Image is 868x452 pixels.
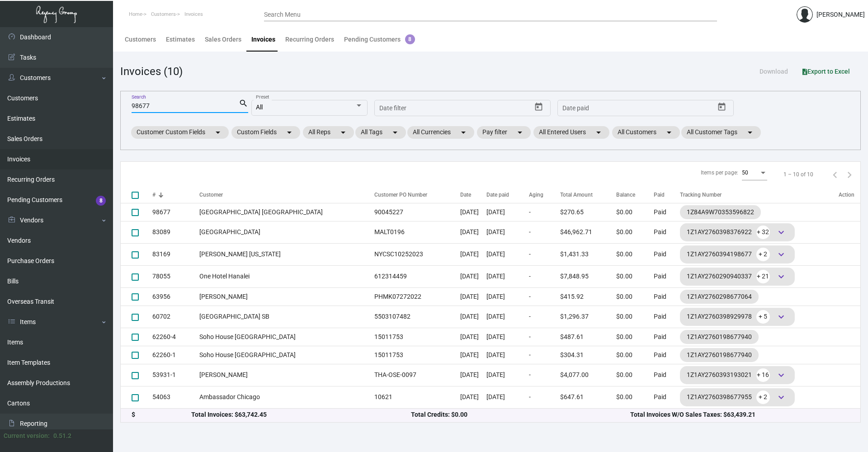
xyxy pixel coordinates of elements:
[776,271,787,282] span: keyboard_arrow_down
[486,191,509,199] div: Date paid
[370,287,460,306] td: PHMK07272022
[560,364,616,386] td: $4,077.00
[231,126,300,139] mat-chip: Custom Fields
[560,243,616,265] td: $1,431.33
[152,386,199,408] td: 54063
[560,203,616,221] td: $270.65
[486,191,529,199] div: Date paid
[486,221,529,243] td: [DATE]
[654,243,680,265] td: Paid
[654,364,680,386] td: Paid
[616,346,654,364] td: $0.00
[284,127,295,138] mat-icon: arrow_drop_down
[486,265,529,287] td: [DATE]
[191,410,410,419] div: Total Invoices: $63,742.45
[756,248,770,261] span: + 2
[152,221,199,243] td: 83089
[776,311,787,322] span: keyboard_arrow_down
[4,431,50,441] div: Current version:
[783,170,813,179] div: 1 – 10 of 10
[664,127,675,138] mat-icon: arrow_drop_down
[152,191,156,199] div: #
[654,346,680,364] td: Paid
[152,328,199,346] td: 62260-4
[370,364,460,386] td: THA-OSE-0097
[828,167,842,182] button: Previous page
[460,287,486,306] td: [DATE]
[560,191,616,199] div: Total Amount
[715,100,729,114] button: Open calendar
[374,191,427,199] div: Customer PO Number
[415,105,490,112] input: End date
[687,207,754,217] div: 1Z84A9W70353596822
[687,270,788,283] div: 1Z1AY2760290940337
[199,346,370,364] td: Soho House [GEOGRAPHIC_DATA]
[458,127,469,138] mat-icon: arrow_drop_down
[374,191,460,199] div: Customer PO Number
[533,126,609,139] mat-chip: All Entered Users
[802,68,850,75] span: Export to Excel
[53,431,71,441] div: 0.51.2
[742,169,748,176] span: 50
[460,346,486,364] td: [DATE]
[687,391,788,404] div: 1Z1AY2760398677955
[256,104,263,111] span: All
[680,191,839,199] div: Tracking Number
[616,386,654,408] td: $0.00
[816,10,865,19] div: [PERSON_NAME]
[654,386,680,408] td: Paid
[745,127,755,138] mat-icon: arrow_drop_down
[355,126,406,139] mat-chip: All Tags
[759,68,788,75] span: Download
[199,221,370,243] td: [GEOGRAPHIC_DATA]
[460,328,486,346] td: [DATE]
[532,100,546,114] button: Open calendar
[701,169,738,177] div: Items per page:
[529,364,560,386] td: -
[370,203,460,221] td: 90045227
[477,126,531,139] mat-chip: Pay filter
[460,203,486,221] td: [DATE]
[560,346,616,364] td: $304.31
[616,364,654,386] td: $0.00
[687,226,788,239] div: 1Z1AY2760398376922
[687,248,788,261] div: 1Z1AY2760394198677
[407,126,474,139] mat-chip: All Currencies
[199,191,223,199] div: Customer
[199,203,370,221] td: [GEOGRAPHIC_DATA] [GEOGRAPHIC_DATA]
[529,346,560,364] td: -
[795,63,857,80] button: Export to Excel
[152,203,199,221] td: 98677
[776,249,787,260] span: keyboard_arrow_down
[560,306,616,328] td: $1,296.37
[239,98,248,109] mat-icon: search
[842,167,857,182] button: Next page
[486,243,529,265] td: [DATE]
[752,63,795,80] button: Download
[529,386,560,408] td: -
[152,346,199,364] td: 62260-1
[212,127,223,138] mat-icon: arrow_drop_down
[199,265,370,287] td: One Hotel Hanalei
[199,191,370,199] div: Customer
[598,105,673,112] input: End date
[370,386,460,408] td: 10621
[776,392,787,403] span: keyboard_arrow_down
[756,226,770,239] span: + 32
[303,126,354,139] mat-chip: All Reps
[370,221,460,243] td: MALT0196
[529,191,543,199] div: Aging
[529,287,560,306] td: -
[370,328,460,346] td: 15011753
[460,191,486,199] div: Date
[616,203,654,221] td: $0.00
[654,191,680,199] div: Paid
[151,11,176,17] span: Customers
[132,410,191,419] div: $
[344,35,415,44] div: Pending Customers
[152,364,199,386] td: 53931-1
[370,243,460,265] td: NYCSC10252023
[486,328,529,346] td: [DATE]
[152,265,199,287] td: 78055
[529,328,560,346] td: -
